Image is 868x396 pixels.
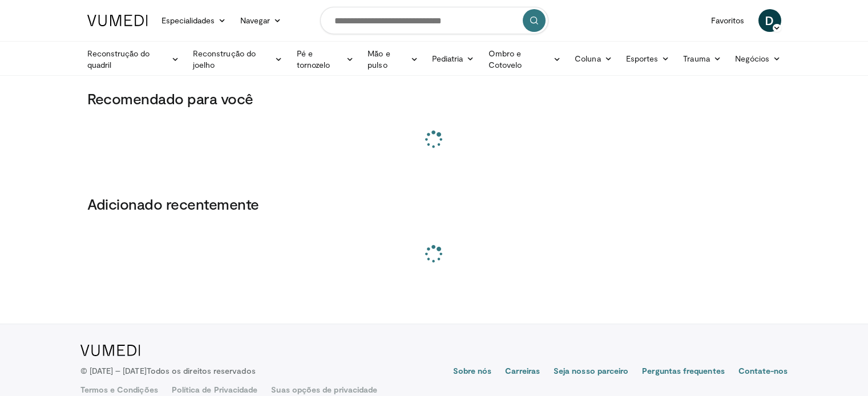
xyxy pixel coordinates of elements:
[738,366,788,375] font: Contate-nos
[568,47,619,70] a: Coluna
[320,7,548,34] input: Pesquisar tópicos, intervenções
[87,89,253,107] font: Recomendado para você
[425,47,482,70] a: Pediatria
[155,9,233,32] a: Especialidades
[233,9,289,32] a: Navegar
[186,48,290,71] a: Reconstrução do joelho
[575,54,600,63] font: Coluna
[642,365,724,379] a: Perguntas frequentes
[619,47,677,70] a: Esportes
[453,366,492,375] font: Sobre nós
[271,385,377,394] font: Suas opções de privacidade
[453,365,492,379] a: Sobre nós
[505,365,540,379] a: Carreiras
[80,366,147,375] font: © [DATE] – [DATE]
[162,15,215,25] font: Especialidades
[554,366,628,375] font: Seja nosso parceiro
[271,384,377,395] a: Suas opções de privacidade
[172,384,258,395] a: Política de Privacidade
[87,48,150,70] font: Reconstrução do quadril
[711,15,745,25] font: Favoritos
[642,366,724,375] font: Perguntas frequentes
[172,385,258,394] font: Política de Privacidade
[432,54,463,63] font: Pediatria
[735,54,770,63] font: Negócios
[728,47,788,70] a: Negócios
[488,48,522,70] font: Ombro e Cotovelo
[738,365,788,379] a: Contate-nos
[361,48,425,71] a: Mão e pulso
[683,54,709,63] font: Trauma
[554,365,628,379] a: Seja nosso parceiro
[80,345,140,356] img: Logotipo da VuMedi
[704,9,752,32] a: Favoritos
[482,48,568,71] a: Ombro e Cotovelo
[765,12,774,28] font: D
[147,366,256,375] font: Todos os direitos reservados
[505,366,540,375] font: Carreiras
[240,15,271,25] font: Navegar
[80,48,186,71] a: Reconstrução do quadril
[80,384,158,395] a: Termos e Condições
[297,48,330,70] font: Pé e tornozelo
[758,9,781,32] a: D
[193,48,256,70] font: Reconstrução do joelho
[80,385,158,394] font: Termos e Condições
[368,48,390,70] font: Mão e pulso
[87,195,259,213] font: Adicionado recentemente
[290,48,361,71] a: Pé e tornozelo
[626,54,659,63] font: Esportes
[676,47,728,70] a: Trauma
[87,15,148,26] img: Logotipo da VuMedi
